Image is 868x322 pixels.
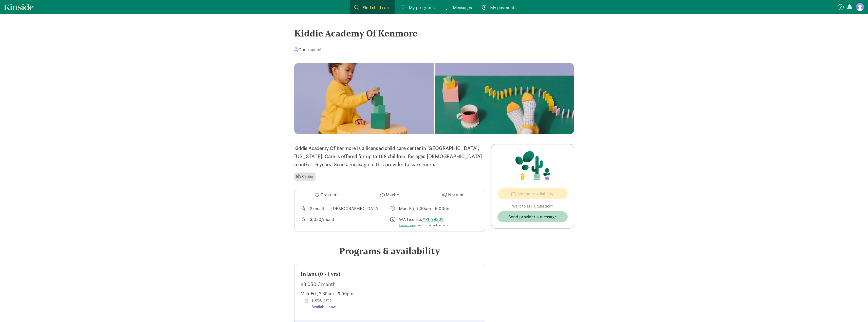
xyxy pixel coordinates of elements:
span: Find child care [362,4,391,11]
a: Learn more [399,223,415,227]
button: Great fit! [294,189,358,201]
span: Great fit! [320,191,338,198]
div: WA License: [399,216,449,228]
span: My programs [409,4,435,11]
div: 2 months - [DEMOGRAPHIC_DATA] [310,205,380,212]
a: #PL-79307 [422,216,444,222]
div: Infant (0 - 1 yrs) [301,270,479,278]
span: $3050 / mo [311,297,336,310]
div: Mon-Fri , 7:30am - 6:00pm [301,290,479,297]
span: Messages [453,4,472,11]
div: Mon-Fri, 7:30am - 6:00pm [399,205,451,212]
span: Not a fit [448,191,464,198]
button: Send provider a message [497,211,568,222]
div: Class schedule [390,205,479,212]
div: License number [390,216,479,228]
div: Open spots! [294,46,321,53]
button: No tour availability [497,188,568,199]
span: Send provider a message [508,213,557,220]
div: 3,050/month [310,216,335,228]
span: No tour availability [518,190,553,197]
div: Age range for children that this provider cares for [301,205,390,212]
div: Available now [311,304,336,310]
div: Kiddie Academy Of Kenmore [294,26,574,40]
span: Maybe [386,191,399,198]
li: Center [294,173,316,181]
button: Maybe [358,189,421,201]
span: My payments [490,4,516,11]
div: Programs & availability [294,244,485,258]
div: $3,050 / month [301,280,479,288]
p: Kiddie Academy Of Kenmore is a licensed child care center in [GEOGRAPHIC_DATA], [US_STATE]. Care ... [294,144,485,168]
div: about provider licensing. [399,223,449,228]
div: Average tuition for this program [301,216,390,228]
a: Kinside [4,4,34,10]
button: Not a fit [421,189,485,201]
p: Want to ask a question? [497,203,568,209]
